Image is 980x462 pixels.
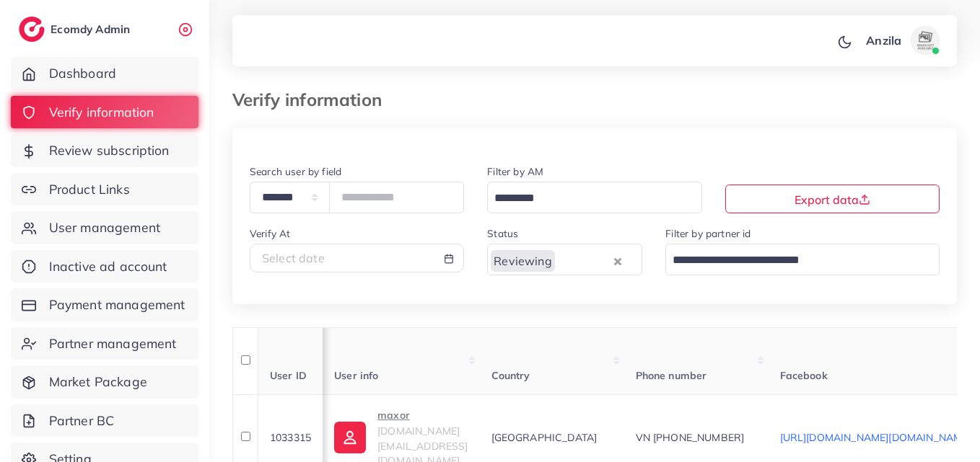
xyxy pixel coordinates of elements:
label: Filter by partner id [665,226,751,241]
a: User management [11,211,198,244]
span: User ID [270,369,307,382]
a: Dashboard [11,57,198,90]
span: Partner BC [49,412,115,430]
input: Search for option [668,249,921,272]
button: Export data [725,185,940,213]
p: Anzila [866,32,901,49]
div: Search for option [487,182,701,213]
a: Review subscription [11,134,198,167]
a: Partner BC [11,404,198,437]
a: Payment management [11,288,198,321]
span: Export data [795,192,870,207]
label: Verify At [250,226,290,241]
a: Anzilaavatar [858,26,945,55]
label: Filter by AM [487,164,543,179]
a: Verify information [11,96,198,129]
span: 1033315 [270,431,311,444]
button: Clear Selected [614,252,621,269]
div: Search for option [665,244,940,275]
span: [GEOGRAPHIC_DATA] [491,431,598,444]
label: Status [487,226,518,241]
span: Phone number [636,369,707,382]
span: Partner management [49,334,177,353]
img: ic-user-info.36bf1079.svg [334,422,366,453]
div: Search for option [487,244,642,275]
label: Search user by field [250,164,341,179]
a: [URL][DOMAIN_NAME][DOMAIN_NAME] [780,431,971,444]
span: Facebook [780,369,828,382]
span: Dashboard [49,64,116,83]
span: Market Package [49,373,147,391]
h3: Verify information [232,89,393,110]
span: Review subscription [49,141,170,160]
span: Select date [262,251,325,265]
img: logo [19,17,45,42]
a: Market Package [11,365,198,399]
span: VN [PHONE_NUMBER] [636,431,745,444]
p: maxor [377,407,468,424]
span: User info [334,369,378,382]
span: Product Links [49,180,130,199]
input: Search for option [489,187,683,210]
a: Partner management [11,327,198,360]
span: Reviewing [491,250,554,272]
span: User management [49,218,160,237]
input: Search for option [556,249,611,272]
h2: Ecomdy Admin [51,22,134,36]
span: Country [491,369,530,382]
a: Inactive ad account [11,250,198,283]
img: avatar [911,26,940,55]
span: Payment management [49,296,185,314]
span: Verify information [49,103,154,122]
span: Inactive ad account [49,257,167,276]
a: logoEcomdy Admin [19,17,134,42]
a: Product Links [11,173,198,206]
